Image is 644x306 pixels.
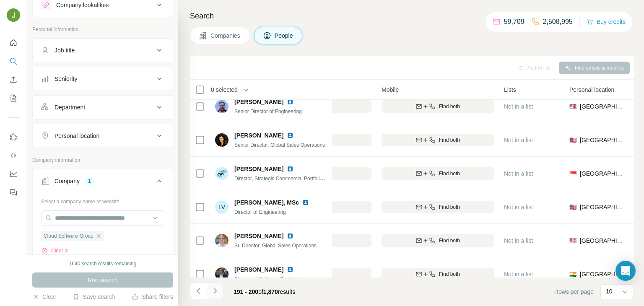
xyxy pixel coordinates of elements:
span: 🇺🇸 [569,203,576,211]
span: Sr. Director, Global Sales Operations [234,243,317,249]
span: Find both [439,136,460,144]
span: [GEOGRAPHIC_DATA] [580,203,625,211]
img: LinkedIn logo [287,166,293,172]
span: Not in a list [504,204,533,210]
button: Department [33,97,173,117]
span: [PERSON_NAME] [234,265,283,274]
div: Seniority [55,75,77,83]
p: Company information [32,156,173,164]
p: 59,709 [504,17,525,27]
span: [PERSON_NAME], MSc [234,198,299,207]
img: Avatar [215,267,229,281]
span: Cloud Software Group [44,232,93,240]
span: Not in a list [504,103,533,110]
button: Find both [382,167,494,180]
div: Job title [55,46,75,54]
button: Navigate to next page [207,283,223,299]
span: 🇺🇸 [569,236,576,245]
img: LinkedIn logo [287,132,293,139]
span: Companies [210,31,241,40]
button: Use Surfe on LinkedIn [7,130,20,145]
span: Senior Director of Engineering [234,109,302,114]
div: Company [55,177,80,185]
button: Find both [382,100,494,113]
span: [GEOGRAPHIC_DATA] [580,136,625,144]
div: 1 [85,177,94,185]
button: Seniority [33,69,173,89]
span: Mobile [382,86,399,94]
span: Not in a list [504,137,533,143]
span: Rows per page [554,288,594,296]
span: Find both [439,170,460,177]
button: Navigate to previous page [190,283,207,299]
span: [GEOGRAPHIC_DATA] [580,236,625,245]
div: Department [55,103,85,112]
span: 🇮🇳 [569,270,576,278]
span: Find both [439,103,460,110]
span: [GEOGRAPHIC_DATA] [580,270,625,278]
span: Director, Strategic Commercial Portfolio - International [234,175,355,182]
span: [PERSON_NAME] [234,131,283,140]
span: Not in a list [504,237,533,244]
button: Find both [382,134,494,146]
div: Select a company name or website [41,194,164,205]
span: [PERSON_NAME] [234,98,283,106]
button: Feedback [7,185,20,200]
span: of [258,288,263,295]
span: Lists [504,86,516,94]
button: Dashboard [7,166,20,182]
span: [GEOGRAPHIC_DATA] [580,169,625,178]
img: LinkedIn logo [287,99,293,105]
span: Director of Engineering [234,209,286,215]
span: Director of Software Engineering [234,276,307,282]
button: Company1 [33,171,173,194]
img: Avatar [7,8,20,22]
div: LV [215,200,229,214]
button: Quick start [7,35,20,50]
img: Avatar [215,133,229,147]
div: Personal location [55,132,99,140]
span: [PERSON_NAME] [234,232,283,240]
span: Find both [439,237,460,244]
button: Personal location [33,126,173,146]
div: Company lookalikes [56,1,109,9]
button: Clear all [41,247,70,254]
button: Save search [73,293,115,301]
span: 🇺🇸 [569,102,576,111]
img: LinkedIn logo [287,266,293,273]
button: Find both [382,234,494,247]
button: Find both [382,268,494,280]
h4: Search [190,10,634,22]
img: LinkedIn logo [287,233,293,239]
button: Share filters [132,293,173,301]
button: Buy credits [587,16,626,28]
span: Not in a list [504,170,533,177]
button: Search [7,54,20,69]
p: Personal information [32,26,173,33]
button: Find both [382,201,494,213]
span: [PERSON_NAME] [234,165,283,173]
span: 1,870 [263,288,278,295]
span: [GEOGRAPHIC_DATA] [580,102,625,111]
span: 🇸🇬 [569,169,576,178]
img: LinkedIn logo [302,199,309,206]
div: Open Intercom Messenger [615,261,636,281]
div: 1640 search results remaining [69,260,137,267]
img: Avatar [215,100,229,113]
button: Use Surfe API [7,148,20,163]
button: Job title [33,40,173,60]
span: Find both [439,203,460,211]
span: Senior Director, Global Sales Operations [234,142,325,148]
img: Avatar [215,167,229,180]
p: 2,508,995 [543,17,573,27]
span: 🇺🇸 [569,136,576,144]
span: 191 - 200 [234,288,258,295]
span: Find both [439,270,460,278]
img: Avatar [215,234,229,247]
span: results [234,288,295,295]
span: People [275,31,294,40]
span: Personal location [569,86,614,94]
span: 0 selected [211,86,238,94]
span: Not in a list [504,271,533,277]
button: Clear [32,293,56,301]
